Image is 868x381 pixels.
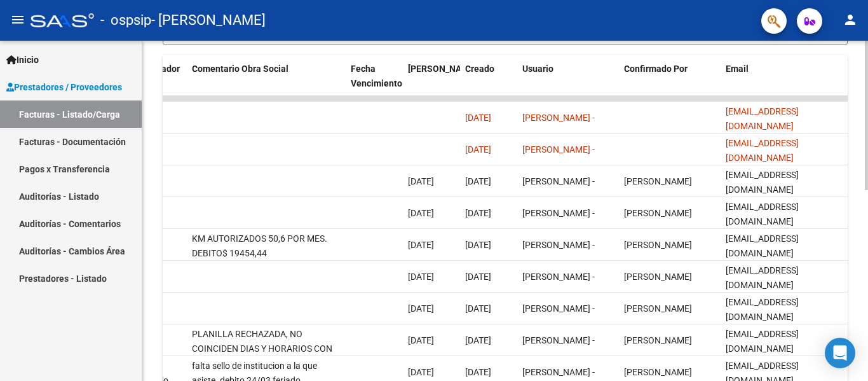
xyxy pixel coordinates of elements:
[522,367,595,377] span: [PERSON_NAME] -
[843,12,858,27] mat-icon: person
[100,6,151,34] span: - ospsip
[408,176,434,186] span: [DATE]
[408,367,434,377] span: [DATE]
[624,240,692,250] span: [PERSON_NAME]
[465,367,491,377] span: [DATE]
[10,12,25,27] mat-icon: menu
[522,208,595,218] span: [PERSON_NAME] -
[408,208,434,218] span: [DATE]
[460,55,517,111] datatable-header-cell: Creado
[624,208,692,218] span: [PERSON_NAME]
[408,240,434,250] span: [DATE]
[522,240,595,250] span: [PERSON_NAME] -
[726,329,799,354] span: [EMAIL_ADDRESS][DOMAIN_NAME]
[726,170,799,195] span: [EMAIL_ADDRESS][DOMAIN_NAME]
[408,335,434,345] span: [DATE]
[522,144,595,155] span: [PERSON_NAME] -
[522,303,595,314] span: [PERSON_NAME] -
[465,272,491,282] span: [DATE]
[465,240,491,250] span: [DATE]
[465,176,491,186] span: [DATE]
[465,208,491,218] span: [DATE]
[624,176,692,186] span: [PERSON_NAME]
[522,176,595,186] span: [PERSON_NAME] -
[726,106,799,131] span: [EMAIL_ADDRESS][DOMAIN_NAME]
[465,335,491,345] span: [DATE]
[408,272,434,282] span: [DATE]
[522,335,595,345] span: [PERSON_NAME] -
[624,335,692,345] span: [PERSON_NAME]
[187,55,346,111] datatable-header-cell: Comentario Obra Social
[6,80,122,94] span: Prestadores / Proveedores
[825,338,855,368] div: Open Intercom Messenger
[624,367,692,377] span: [PERSON_NAME]
[726,297,799,322] span: [EMAIL_ADDRESS][DOMAIN_NAME]
[465,64,494,74] span: Creado
[726,233,799,258] span: [EMAIL_ADDRESS][DOMAIN_NAME]
[726,138,799,163] span: [EMAIL_ADDRESS][DOMAIN_NAME]
[721,55,848,111] datatable-header-cell: Email
[192,233,327,258] span: KM AUTORIZADOS 50,6 POR MES. DEBITO$ 19454,44
[6,53,39,67] span: Inicio
[726,202,799,226] span: [EMAIL_ADDRESS][DOMAIN_NAME]
[522,113,595,123] span: [PERSON_NAME] -
[403,55,460,111] datatable-header-cell: Fecha Confimado
[517,55,619,111] datatable-header-cell: Usuario
[522,272,595,282] span: [PERSON_NAME] -
[624,272,692,282] span: [PERSON_NAME]
[408,64,477,74] span: [PERSON_NAME]
[619,55,721,111] datatable-header-cell: Confirmado Por
[624,64,688,74] span: Confirmado Por
[151,6,266,34] span: - [PERSON_NAME]
[624,303,692,314] span: [PERSON_NAME]
[522,64,553,74] span: Usuario
[726,265,799,290] span: [EMAIL_ADDRESS][DOMAIN_NAME]
[192,64,288,74] span: Comentario Obra Social
[351,64,402,88] span: Fecha Vencimiento
[346,55,403,111] datatable-header-cell: Fecha Vencimiento
[465,144,491,155] span: [DATE]
[726,64,749,74] span: Email
[465,303,491,314] span: [DATE]
[465,113,491,123] span: [DATE]
[408,303,434,314] span: [DATE]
